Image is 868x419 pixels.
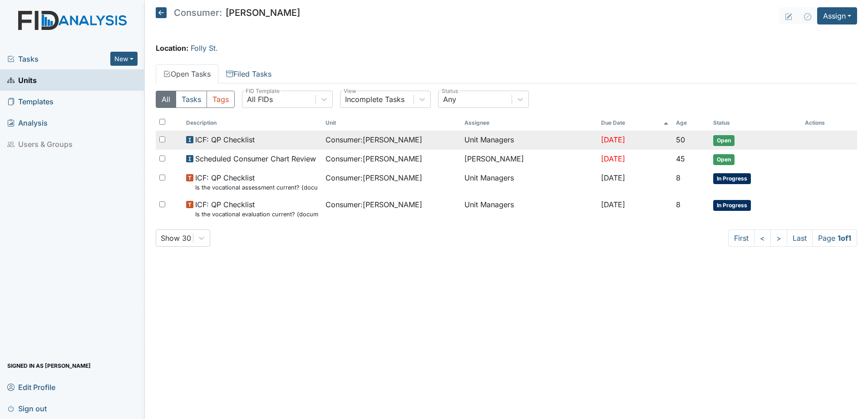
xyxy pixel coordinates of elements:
[161,233,191,244] div: Show 30
[7,359,91,373] span: Signed in as [PERSON_NAME]
[156,44,188,53] strong: Location:
[195,183,318,192] small: Is the vocational assessment current? (document the date in the comment section)
[195,134,255,145] span: ICF: QP Checklist
[7,116,48,130] span: Analysis
[207,91,235,108] button: Tags
[676,200,681,209] span: 8
[195,172,318,192] span: ICF: QP Checklist Is the vocational assessment current? (document the date in the comment section)
[325,199,422,210] span: Consumer : [PERSON_NAME]
[191,44,218,53] a: Folly St.
[710,115,801,131] th: Toggle SortBy
[713,135,735,146] span: Open
[110,52,138,66] button: New
[461,150,597,169] td: [PERSON_NAME]
[325,134,422,145] span: Consumer : [PERSON_NAME]
[195,210,318,219] small: Is the vocational evaluation current? (document the date in the comment section)
[7,380,55,394] span: Edit Profile
[176,91,207,108] button: Tasks
[601,135,625,144] span: [DATE]
[713,173,751,184] span: In Progress
[156,91,235,108] div: Type filter
[325,153,422,164] span: Consumer : [PERSON_NAME]
[322,115,461,131] th: Toggle SortBy
[676,173,681,182] span: 8
[754,229,771,247] a: <
[325,172,422,183] span: Consumer : [PERSON_NAME]
[159,119,165,125] input: Toggle All Rows Selected
[713,154,735,165] span: Open
[156,7,300,18] h5: [PERSON_NAME]
[195,199,318,219] span: ICF: QP Checklist Is the vocational evaluation current? (document the date in the comment section)
[817,7,857,24] button: Assign
[801,115,847,131] th: Actions
[787,229,813,247] a: Last
[672,115,710,131] th: Toggle SortBy
[156,91,857,247] div: Open Tasks
[597,115,673,131] th: Toggle SortBy
[461,115,597,131] th: Assignee
[601,154,625,163] span: [DATE]
[174,8,222,17] span: Consumer:
[7,401,47,415] span: Sign out
[7,94,54,108] span: Templates
[770,229,787,247] a: >
[218,64,279,83] a: Filed Tasks
[443,94,456,105] div: Any
[838,234,851,243] strong: 1 of 1
[676,135,685,144] span: 50
[182,115,322,131] th: Toggle SortBy
[345,94,404,105] div: Incomplete Tasks
[247,94,273,105] div: All FIDs
[195,153,316,164] span: Scheduled Consumer Chart Review
[156,64,218,83] a: Open Tasks
[676,154,685,163] span: 45
[812,229,857,247] span: Page
[461,131,597,150] td: Unit Managers
[728,229,755,247] a: First
[7,54,110,64] a: Tasks
[461,169,597,195] td: Unit Managers
[156,91,176,108] button: All
[601,200,625,209] span: [DATE]
[728,229,857,247] nav: task-pagination
[7,73,37,87] span: Units
[461,195,597,222] td: Unit Managers
[713,200,751,211] span: In Progress
[601,173,625,182] span: [DATE]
